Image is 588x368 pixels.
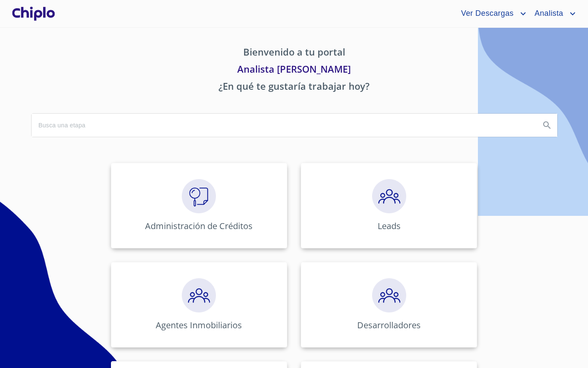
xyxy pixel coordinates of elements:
p: Administración de Créditos [145,220,253,232]
button: Search [537,115,557,135]
img: megaClickPrecalificacion.png [372,278,406,312]
p: Analista [PERSON_NAME] [31,62,557,79]
img: megaClickVerifiacion.png [182,179,216,213]
p: Bienvenido a tu portal [31,45,557,62]
button: account of current user [454,7,528,21]
p: ¿En qué te gustaría trabajar hoy? [31,79,557,96]
p: Desarrolladores [357,319,421,331]
img: megaClickPrecalificacion.png [372,179,406,213]
img: megaClickPrecalificacion.png [182,278,216,312]
p: Leads [378,220,401,232]
span: Analista [528,7,568,21]
button: account of current user [528,7,578,21]
input: search [32,114,533,137]
span: Ver Descargas [454,7,518,21]
p: Agentes Inmobiliarios [156,319,242,331]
